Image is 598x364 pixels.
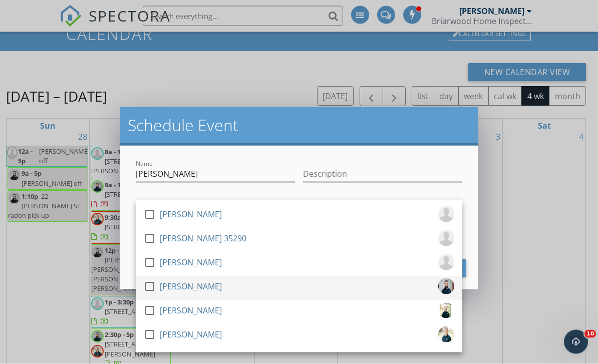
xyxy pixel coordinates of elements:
[584,330,596,338] span: 10
[438,302,454,318] img: img_1863.jpeg
[438,230,454,246] img: default-user-f0147aede5fd5fa78ca7ade42f37bd4542148d508eef1c3d3ea960f66861d68b.jpg
[160,206,222,222] div: [PERSON_NAME]
[160,230,246,246] div: [PERSON_NAME] 35290
[160,278,222,294] div: [PERSON_NAME]
[438,278,454,294] img: img_1861.png
[160,302,222,318] div: [PERSON_NAME]
[438,326,454,342] img: img_1860.png
[160,326,222,342] div: [PERSON_NAME]
[438,254,454,270] img: default-user-f0147aede5fd5fa78ca7ade42f37bd4542148d508eef1c3d3ea960f66861d68b.jpg
[160,254,222,270] div: [PERSON_NAME]
[128,115,470,135] h2: Schedule Event
[564,330,588,354] iframe: Intercom live chat
[438,206,454,222] img: default-user-f0147aede5fd5fa78ca7ade42f37bd4542148d508eef1c3d3ea960f66861d68b.jpg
